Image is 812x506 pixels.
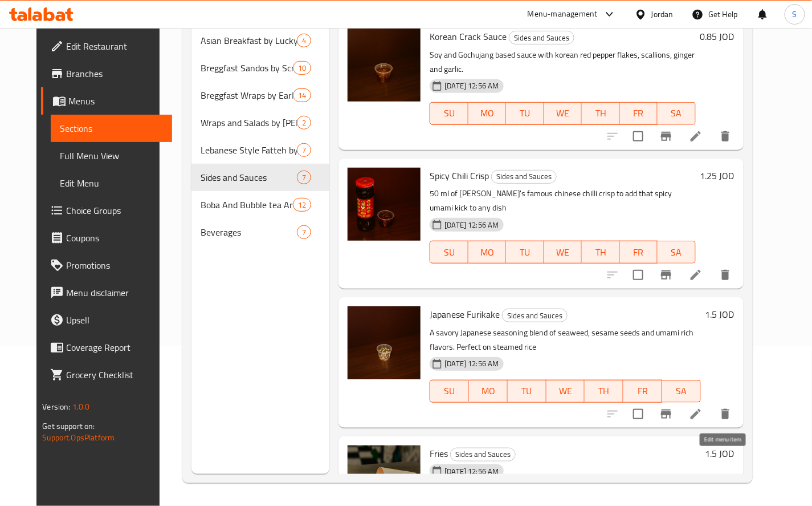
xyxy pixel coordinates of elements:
button: delete [712,261,739,289]
img: Japanese Furikake [348,306,421,379]
button: SU [430,102,468,125]
button: WE [544,102,582,125]
span: Full Menu View [60,149,163,163]
span: Korean Crack Sauce [430,28,507,45]
span: FR [628,383,658,399]
button: TU [506,241,544,264]
button: Branch-specific-item [652,261,680,289]
a: Edit Restaurant [41,33,172,60]
span: FR [625,244,653,261]
a: Full Menu View [51,142,172,169]
span: Sections [60,122,163,135]
span: SA [662,105,691,122]
span: Sides and Sauces [503,309,567,322]
span: [DATE] 12:56 AM [440,80,503,91]
div: Boba And Bubble tea And Smoothies by [PERSON_NAME]12 [191,191,329,218]
div: Breggfast Sandos by Scrambled10 [191,54,329,82]
a: Branches [41,60,172,87]
span: Breggfast Wraps by Early Bird [201,88,293,102]
span: 1.0.0 [72,399,90,414]
button: Branch-specific-item [652,400,680,428]
span: Upsell [66,313,163,327]
span: WE [551,383,581,399]
div: items [297,116,311,129]
span: 10 [293,63,311,74]
a: Choice Groups [41,197,172,224]
a: Sections [51,115,172,142]
button: TH [585,380,623,403]
button: SU [430,380,469,403]
p: A savory Japanese seasoning blend of seaweed, sesame seeds and umami rich flavors. Perfect on ste... [430,326,700,354]
button: Branch-specific-item [652,123,680,150]
div: Jordan [651,8,674,21]
div: Sides and Sauces [450,448,516,462]
span: SA [662,244,691,261]
span: Version: [42,399,70,414]
span: SU [435,105,463,122]
span: Branches [66,67,163,80]
span: Edit Menu [60,176,163,190]
span: TH [589,383,619,399]
button: FR [620,102,658,125]
p: 50 ml of [PERSON_NAME]'s famous chinese chilli crisp to add that spicy umami kick to any dish [430,187,695,215]
span: Lebanese Style Fatteh by [PERSON_NAME] [201,143,297,157]
span: Select to update [626,402,650,426]
button: SA [658,241,695,264]
span: MO [473,244,501,261]
button: MO [468,102,506,125]
span: [DATE] 12:56 AM [440,220,503,230]
a: Menu disclaimer [41,279,172,306]
button: MO [469,380,508,403]
a: Edit menu item [689,407,703,421]
h6: 1.25 JOD [700,168,735,184]
span: Choice Groups [66,204,163,217]
div: items [293,61,311,75]
img: Korean Crack Sauce [348,29,421,102]
span: 2 [297,118,311,128]
a: Upsell [41,306,172,334]
a: Edit menu item [689,268,703,282]
div: Sides and Sauces [509,31,574,44]
span: 7 [297,227,311,238]
button: SU [430,241,468,264]
button: TH [582,102,619,125]
span: MO [474,383,503,399]
a: Grocery Checklist [41,361,172,388]
span: SU [435,244,463,261]
button: WE [544,241,582,264]
div: Wraps and Salads by [PERSON_NAME]2 [191,109,329,136]
span: Sides and Sauces [451,448,515,461]
span: Coverage Report [66,341,163,354]
span: Select to update [626,124,650,148]
span: Menus [68,94,163,108]
span: WE [549,105,577,122]
span: Coupons [66,231,163,245]
span: 7 [297,172,311,183]
span: 7 [297,145,311,156]
span: TU [512,383,542,399]
button: delete [712,400,739,428]
a: Edit menu item [689,129,703,143]
button: MO [468,241,506,264]
button: TU [506,102,544,125]
p: Soy and Gochujang based sauce with korean red pepper flakes, scallions, ginger and garlic. [430,48,695,76]
div: Menu-management [528,7,598,21]
div: items [297,225,311,239]
span: Spicy Chili Crisp [430,167,489,184]
button: SA [662,380,701,403]
img: Spicy Chili Crisp [348,168,421,241]
span: [DATE] 12:56 AM [440,358,503,369]
span: Breggfast Sandos by Scrambled [201,61,293,75]
div: items [293,198,311,212]
span: 14 [293,90,311,101]
span: WE [549,244,577,261]
span: SA [667,383,696,399]
span: [DATE] 12:56 AM [440,466,503,477]
div: Breggfast Wraps by Early Bird14 [191,82,329,109]
div: Beverages7 [191,218,329,246]
h6: 0.85 JOD [700,29,735,44]
div: Sides and Sauces [491,170,557,184]
div: Lebanese Style Fatteh by [PERSON_NAME]7 [191,136,329,164]
span: Grocery Checklist [66,368,163,382]
button: SA [658,102,695,125]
